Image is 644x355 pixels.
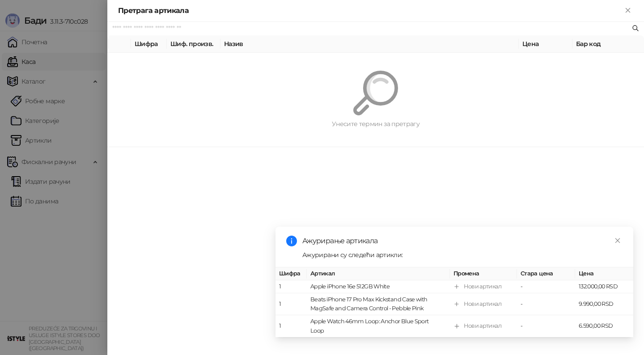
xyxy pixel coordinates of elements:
[307,294,450,316] td: Beats iPhone 17 Pro Max Kickstand Case with MagSafe and Camera Control - Pebble Pink
[575,294,633,316] td: 9.990,00 RSD
[307,267,450,280] th: Артикал
[307,316,450,338] td: Apple Watch 46mm Loop: Anchor Blue Sport Loop
[286,236,297,246] span: info-circle
[517,294,575,316] td: -
[307,280,450,293] td: Apple iPhone 16e 512GB White
[167,35,220,53] th: Шиф. произв.
[464,322,501,331] div: Нови артикал
[575,280,633,293] td: 132.000,00 RSD
[575,267,633,280] th: Цена
[464,300,501,309] div: Нови артикал
[275,294,307,316] td: 1
[517,280,575,293] td: -
[353,71,398,115] img: Претрага
[302,236,623,246] div: Ажурирање артикала
[614,237,621,244] span: close
[131,35,167,53] th: Шифра
[450,267,517,280] th: Промена
[129,119,623,129] div: Унесите термин за претрагу
[118,5,623,16] div: Претрага артикала
[613,236,623,245] a: Close
[220,35,519,53] th: Назив
[572,35,644,53] th: Бар код
[302,250,623,260] div: Ажурирани су следећи артикли:
[623,5,633,16] button: Close
[275,267,307,280] th: Шифра
[517,316,575,338] td: -
[275,280,307,293] td: 1
[275,316,307,338] td: 1
[517,267,575,280] th: Стара цена
[575,316,633,338] td: 6.590,00 RSD
[519,35,572,53] th: Цена
[464,282,501,291] div: Нови артикал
